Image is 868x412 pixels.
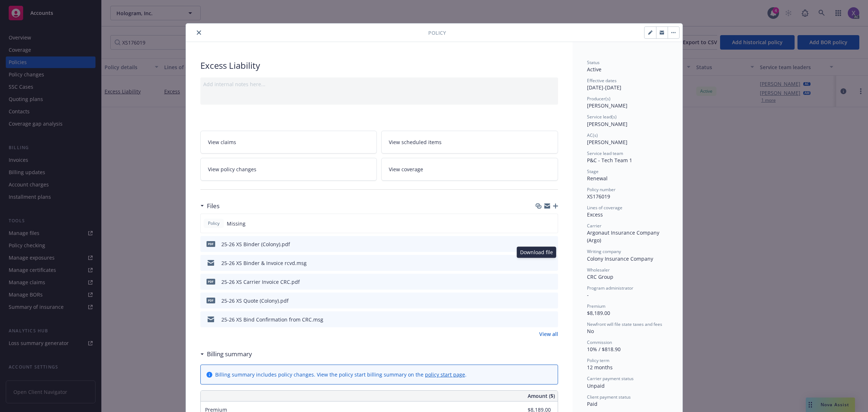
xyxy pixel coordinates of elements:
span: Wholesaler [587,267,610,273]
span: XS176019 [587,193,610,200]
span: Policy term [587,357,609,363]
div: 25-26 XS Bind Confirmation from CRC.msg [221,316,323,323]
span: pdf [207,241,215,247]
span: Writing company [587,248,621,255]
a: View all [539,330,558,338]
span: 10% / $818.90 [587,346,621,353]
span: pdf [207,298,215,303]
button: preview file [549,297,555,304]
span: Paid [587,400,597,407]
a: View scheduled items [381,131,558,154]
span: Lines of coverage [587,205,622,211]
span: Missing [227,220,246,227]
span: Policy [207,220,221,227]
button: close [195,28,203,37]
span: Unpaid [587,382,605,389]
span: Amount ($) [528,392,555,400]
div: Billing summary [200,349,252,359]
span: Client payment status [587,394,631,400]
span: View claims [208,138,236,146]
div: Excess Liability [200,59,558,72]
span: Status [587,59,600,66]
span: [PERSON_NAME] [587,121,627,127]
span: Policy number [587,186,616,193]
span: AC(s) [587,132,598,138]
span: Stage [587,168,599,175]
button: preview file [549,259,555,267]
span: Producer(s) [587,96,610,102]
a: View policy changes [200,158,377,181]
div: 25-26 XS Quote (Colony).pdf [221,297,289,304]
span: No [587,328,594,335]
span: Program administrator [587,285,633,291]
button: download file [537,240,543,248]
div: [DATE] - [DATE] [587,77,668,91]
button: download file [537,316,543,323]
div: Files [200,201,220,211]
div: Add internal notes here... [203,80,555,88]
span: P&C - Tech Team 1 [587,157,632,164]
span: Argonaut Insurance Company (Argo) [587,229,661,244]
button: download file [537,297,543,304]
div: Billing summary includes policy changes. View the policy start billing summary on the . [215,371,467,378]
button: preview file [549,316,555,323]
a: View claims [200,131,377,154]
span: Renewal [587,175,608,182]
span: [PERSON_NAME] [587,139,627,146]
h3: Files [207,201,220,211]
span: CRC Group [587,273,613,280]
span: Active [587,66,601,73]
span: 12 months [587,364,613,371]
div: Excess [587,211,668,218]
button: download file [537,259,543,267]
div: 25-26 XS Carrier Invoice CRC.pdf [221,278,300,286]
button: download file [537,278,543,286]
span: Premium [587,303,605,309]
span: Carrier payment status [587,375,634,382]
span: View coverage [389,165,423,173]
span: Carrier [587,223,601,229]
span: View policy changes [208,165,256,173]
span: Service lead team [587,150,623,156]
span: [PERSON_NAME] [587,102,627,109]
span: Newfront will file state taxes and fees [587,321,662,327]
span: Service lead(s) [587,114,617,120]
div: 25-26 XS Binder & Invoice rcvd.msg [221,259,307,267]
span: Policy [428,29,446,37]
span: pdf [207,279,215,284]
h3: Billing summary [207,349,252,359]
span: Commission [587,339,612,345]
div: 25-26 XS Binder (Colony).pdf [221,240,290,248]
a: View coverage [381,158,558,181]
span: - [587,291,589,298]
button: preview file [549,240,555,248]
span: Effective dates [587,77,617,84]
div: Download file [517,247,556,258]
span: Colony Insurance Company [587,255,653,262]
button: preview file [549,278,555,286]
span: View scheduled items [389,138,442,146]
a: policy start page [425,371,465,378]
span: $8,189.00 [587,310,610,316]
